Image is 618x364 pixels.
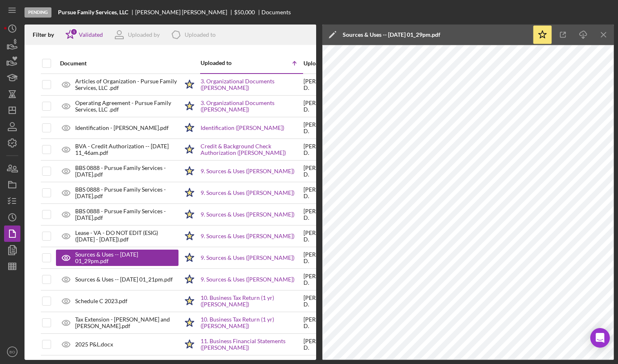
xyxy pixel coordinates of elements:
[75,100,178,113] div: Operating Agreement - Pursue Family Services, LLC .pdf
[201,168,294,174] a: 9. Sources & Uses ([PERSON_NAME])
[75,230,178,243] div: Lease - VA - DO NOT EDIT (ESIG) ([DATE] - [DATE]).pdf
[75,316,178,329] div: Tax Extension - [PERSON_NAME] and [PERSON_NAME].pdf
[303,208,349,221] div: [PERSON_NAME] D .
[25,7,51,18] div: Pending
[201,190,294,196] a: 9. Sources & Uses ([PERSON_NAME])
[201,295,303,308] a: 10. Business Tax Return (1 yr) ([PERSON_NAME])
[75,251,170,264] div: Sources & Uses -- [DATE] 01_29pm.pdf
[201,255,294,261] a: 9. Sources & Uses ([PERSON_NAME])
[303,273,349,286] div: [PERSON_NAME] D .
[590,328,610,348] div: Open Intercom Messenger
[128,31,160,38] div: Uploaded by
[201,125,284,131] a: Identification ([PERSON_NAME])
[303,100,349,113] div: [PERSON_NAME] D .
[75,125,169,131] div: Identification - [PERSON_NAME].pdf
[75,78,178,91] div: Articles of Organization - Pursue Family Services, LLC .pdf
[201,100,303,113] a: 3. Organizational Documents ([PERSON_NAME])
[303,143,349,156] div: [PERSON_NAME] D .
[75,341,113,348] div: 2025 P&L.docx
[75,298,127,304] div: Schedule C 2023.pdf
[75,143,178,156] div: BVA - Credit Authorization -- [DATE] 11_46am.pdf
[58,9,128,16] b: Pursue Family Services, LLC
[4,344,20,360] button: BO
[201,60,252,66] div: Uploaded to
[201,78,303,91] a: 3. Organizational Documents ([PERSON_NAME])
[343,31,440,38] div: Sources & Uses -- [DATE] 01_29pm.pdf
[9,350,15,354] text: BO
[303,251,349,264] div: [PERSON_NAME] D .
[303,121,349,134] div: [PERSON_NAME] D .
[70,28,78,36] div: 1
[135,9,234,16] div: [PERSON_NAME] [PERSON_NAME]
[201,211,294,218] a: 9. Sources & Uses ([PERSON_NAME])
[201,276,294,283] a: 9. Sources & Uses ([PERSON_NAME])
[75,165,178,178] div: BBS 0888 - Pursue Family Services - [DATE].pdf
[185,31,216,38] div: Uploaded to
[33,31,60,38] div: Filter by
[201,338,303,351] a: 11. Business Financial Statements ([PERSON_NAME])
[201,316,303,329] a: 10. Business Tax Return (1 yr) ([PERSON_NAME])
[303,338,349,351] div: [PERSON_NAME] D .
[75,208,178,221] div: BBS 0888 - Pursue Family Services - [DATE].pdf
[79,31,103,38] div: Validated
[60,60,178,67] div: Document
[303,186,349,199] div: [PERSON_NAME] D .
[303,316,349,329] div: [PERSON_NAME] D .
[201,143,303,156] a: Credit & Background Check Authorization ([PERSON_NAME])
[303,78,349,91] div: [PERSON_NAME] D .
[303,230,349,243] div: [PERSON_NAME] D .
[201,233,294,239] a: 9. Sources & Uses ([PERSON_NAME])
[75,186,178,199] div: BBS 0888 - Pursue Family Services - [DATE].pdf
[303,60,349,67] div: Uploaded by
[75,276,173,283] div: Sources & Uses -- [DATE] 01_21pm.pdf
[234,9,255,16] div: $50,000
[303,295,349,308] div: [PERSON_NAME] D .
[303,165,349,178] div: [PERSON_NAME] D .
[261,9,291,16] div: Documents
